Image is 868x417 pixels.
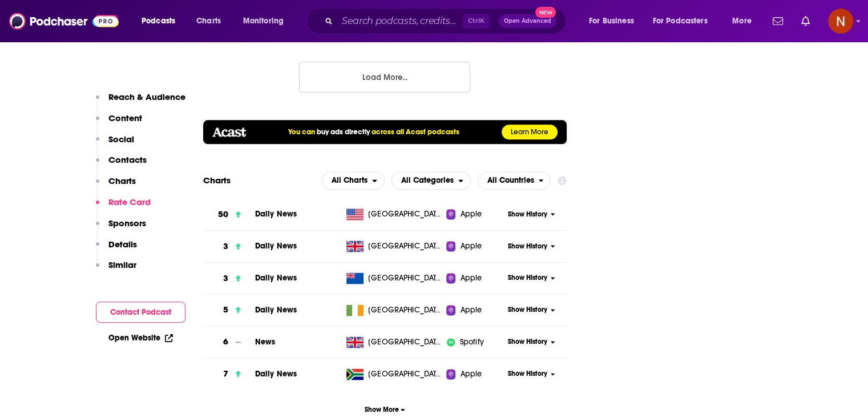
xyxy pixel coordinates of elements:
[797,11,814,31] a: Show notifications dropdown
[96,302,185,323] button: Contact Podcast
[96,113,142,134] button: Content
[478,171,551,190] h2: Countries
[368,240,442,252] span: United Kingdom
[504,18,551,24] span: Open Advanced
[203,358,255,390] a: 7
[368,336,442,348] span: United Kingdom
[342,336,446,348] a: [GEOGRAPHIC_DATA]
[828,9,853,34] button: Show profile menu
[504,242,559,251] button: Show History
[96,259,136,280] button: Similar
[508,305,547,315] span: Show History
[322,171,385,190] h2: Platforms
[460,240,482,252] span: Apple
[724,12,766,30] button: open menu
[96,134,134,155] button: Social
[96,239,137,260] button: Details
[504,305,559,315] button: Show History
[108,134,134,145] p: Social
[203,199,255,230] a: 50
[368,272,442,284] span: New Zealand
[460,368,482,380] span: Apple
[96,91,185,113] button: Reach & Audience
[391,171,471,190] button: open menu
[223,240,228,253] h3: 3
[504,337,559,347] button: Show History
[96,154,147,175] button: Contacts
[243,13,284,29] span: Monitoring
[142,13,175,29] span: Podcasts
[342,272,446,284] a: [GEOGRAPHIC_DATA]
[223,272,228,285] h3: 3
[342,304,446,316] a: [GEOGRAPHIC_DATA]
[235,12,298,30] button: open menu
[508,337,547,347] span: Show History
[589,13,634,29] span: For Business
[478,171,551,190] button: open menu
[460,272,482,284] span: Apple
[255,369,297,379] span: Daily News
[535,7,556,18] span: New
[332,177,368,185] span: All Charts
[502,125,558,139] a: Learn More
[504,210,559,219] button: Show History
[368,209,442,220] span: United States
[108,91,185,102] p: Reach & Audience
[203,263,255,294] a: 3
[368,368,442,380] span: South Africa
[212,127,246,137] img: acastlogo
[446,336,504,348] a: iconImageSpotify
[365,406,405,414] span: Show More
[401,177,454,185] span: All Categories
[828,9,853,34] img: User Profile
[223,335,228,348] h3: 6
[342,368,446,380] a: [GEOGRAPHIC_DATA]
[645,12,724,30] button: open menu
[108,113,142,123] p: Content
[223,367,228,380] h3: 7
[203,231,255,262] a: 3
[299,62,470,93] button: Load More...
[255,241,297,251] a: Daily News
[368,304,442,316] span: Ireland
[203,175,231,186] h2: Charts
[508,210,547,219] span: Show History
[446,304,504,316] a: Apple
[732,13,752,29] span: More
[255,305,297,315] a: Daily News
[460,209,482,220] span: Apple
[317,8,577,34] div: Search podcasts, credits, & more...
[460,336,484,348] span: Spotify
[499,14,556,28] button: Open AdvancedNew
[96,197,151,218] button: Rate Card
[460,304,482,316] span: Apple
[828,9,853,34] span: Logged in as AdelNBM
[653,13,708,29] span: For Podcasters
[108,154,147,165] p: Contacts
[134,12,190,30] button: open menu
[108,218,146,228] p: Sponsors
[96,175,136,197] button: Charts
[196,13,221,29] span: Charts
[446,338,455,347] img: iconImage
[108,175,136,186] p: Charts
[108,333,173,343] a: Open Website
[223,303,228,316] h3: 5
[446,209,504,220] a: Apple
[255,337,276,347] a: News
[255,209,297,219] a: Daily News
[255,273,297,283] a: Daily News
[508,242,547,251] span: Show History
[189,12,228,30] a: Charts
[9,10,119,32] img: Podchaser - Follow, Share and Rate Podcasts
[108,197,151,207] p: Rate Card
[391,171,471,190] h2: Categories
[317,127,370,137] a: buy ads directly
[581,12,648,30] button: open menu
